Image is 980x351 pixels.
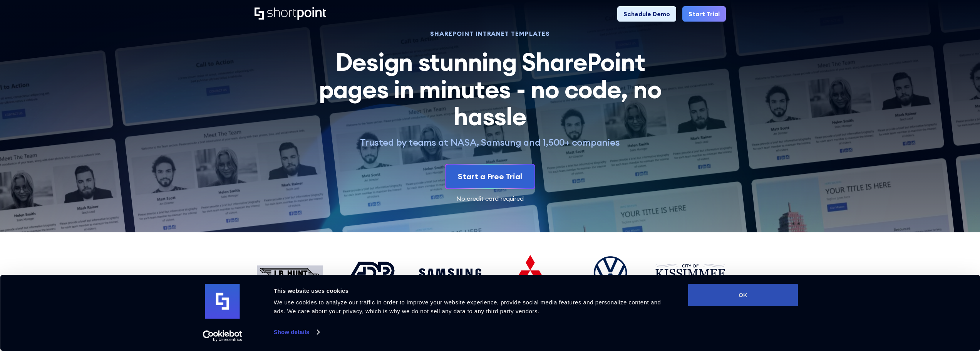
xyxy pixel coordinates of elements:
button: OK [688,284,798,306]
h2: Design stunning SharePoint pages in minutes - no code, no hassle [310,49,670,130]
img: logo [205,284,240,319]
div: Start a Free Trial [458,171,522,182]
a: Start Trial [682,6,726,22]
p: Trusted by teams at NASA, Samsung and 1,500+ companies [310,136,670,148]
a: Home [255,7,326,20]
h1: SHAREPOINT INTRANET TEMPLATES [310,31,670,36]
a: Schedule Demo [617,6,676,22]
div: This website uses cookies [274,286,671,296]
div: No credit card required [255,195,726,202]
span: We use cookies to analyze our traffic in order to improve your website experience, provide social... [274,299,661,314]
a: Usercentrics Cookiebot - opens in a new window [189,330,256,342]
a: Show details [274,326,319,338]
a: Start a Free Trial [446,165,534,188]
